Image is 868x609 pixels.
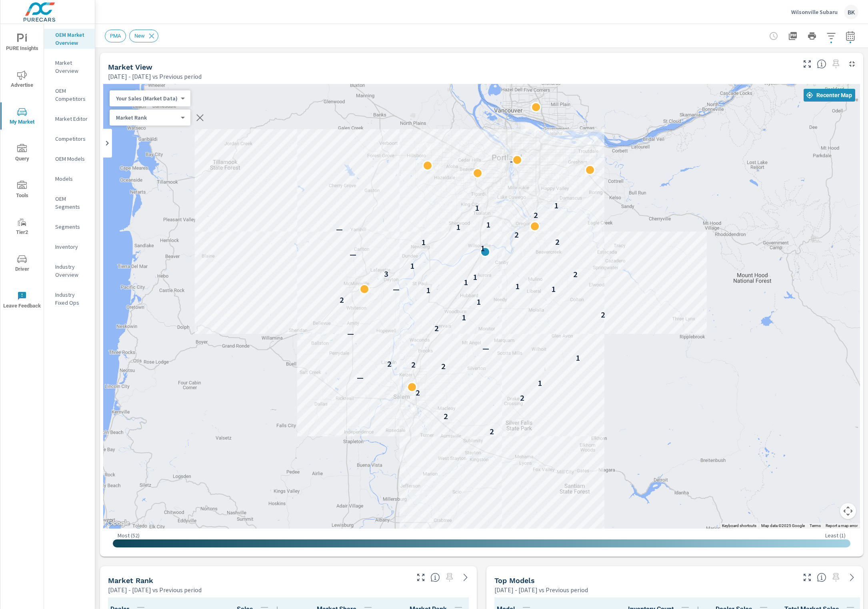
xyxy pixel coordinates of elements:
[416,388,420,397] p: 2
[105,33,126,39] span: PMA
[482,343,489,353] p: —
[444,411,448,421] p: 2
[494,585,588,595] p: [DATE] - [DATE] vs Previous period
[387,359,392,369] p: 2
[434,323,439,333] p: 2
[55,223,88,231] p: Segments
[411,360,416,369] p: 2
[817,573,826,582] span: Find the biggest opportunities within your model lineup nationwide. [Source: Market registration ...
[110,95,184,102] div: Your Sales (Market Data)
[722,523,756,529] button: Keyboard shortcuts
[3,254,41,274] span: Driver
[44,261,95,281] div: Industry Overview
[44,29,95,49] div: OEM Market Overview
[807,92,852,99] span: Recenter Map
[475,203,479,213] p: 1
[105,518,132,529] a: Open this area in Google Maps (opens a new window)
[55,263,88,279] p: Industry Overview
[555,237,560,247] p: 2
[116,114,178,121] p: Market Rank
[44,153,95,165] div: OEM Models
[44,193,95,213] div: OEM Segments
[108,576,153,585] h5: Market Rank
[44,241,95,253] div: Inventory
[601,310,605,319] p: 2
[44,133,95,145] div: Competitors
[534,210,538,220] p: 2
[480,244,485,253] p: 1
[55,59,88,75] p: Market Overview
[44,57,95,77] div: Market Overview
[490,427,494,436] p: 2
[116,95,178,102] p: Your Sales (Market Data)
[3,34,41,53] span: PURE Insights
[456,222,460,232] p: 1
[3,181,41,200] span: Tools
[55,175,88,183] p: Models
[108,63,152,71] h5: Market View
[510,156,517,166] p: —
[801,571,814,584] button: Make Fullscreen
[826,523,858,528] a: Report a map error
[573,270,578,279] p: 2
[129,30,158,42] div: New
[110,114,184,122] div: Your Sales (Market Data)
[350,250,356,259] p: —
[55,155,88,163] p: OEM Models
[357,373,364,382] p: —
[44,113,95,125] div: Market Editor
[486,220,490,230] p: 1
[846,58,858,70] button: Minimize Widget
[520,393,524,403] p: 2
[347,329,354,338] p: —
[55,115,88,123] p: Market Editor
[825,532,846,539] p: Least ( 1 )
[384,269,388,279] p: 3
[494,576,535,585] h5: Top Models
[44,85,95,105] div: OEM Competitors
[430,573,440,582] span: Market Rank shows you how you rank, in terms of sales, to other dealerships in your market. “Mark...
[0,24,44,318] div: nav menu
[3,70,41,90] span: Advertise
[462,313,466,322] p: 1
[844,5,858,19] div: BK
[421,238,426,247] p: 1
[414,571,427,584] button: Make Fullscreen
[3,107,41,127] span: My Market
[801,58,814,70] button: Make Fullscreen
[804,28,820,44] button: Print Report
[817,59,826,69] span: Find the biggest opportunities in your market for your inventory. Understand by postal code where...
[108,585,202,595] p: [DATE] - [DATE] vs Previous period
[791,8,838,16] p: Wilsonville Subaru
[55,243,88,251] p: Inventory
[55,291,88,307] p: Industry Fixed Ops
[823,28,839,44] button: Apply Filters
[105,518,132,529] img: Google
[130,33,150,39] span: New
[810,523,821,528] a: Terms (opens in new tab)
[473,272,477,282] p: 1
[538,378,542,388] p: 1
[441,361,446,371] p: 2
[785,28,801,44] button: "Export Report to PDF"
[340,295,344,305] p: 2
[551,284,556,294] p: 1
[426,286,430,295] p: 1
[3,291,41,311] span: Leave Feedback
[576,353,580,363] p: 1
[44,221,95,233] div: Segments
[830,58,842,70] span: Select a preset date range to save this widget
[410,261,414,271] p: 1
[459,571,472,584] a: See more details in report
[804,89,855,102] button: Recenter Map
[464,278,468,287] p: 1
[55,87,88,103] p: OEM Competitors
[55,135,88,143] p: Competitors
[55,195,88,211] p: OEM Segments
[514,230,519,240] p: 2
[842,28,858,44] button: Select Date Range
[840,503,856,519] button: Map camera controls
[476,297,481,307] p: 1
[3,144,41,164] span: Query
[846,571,858,584] a: See more details in report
